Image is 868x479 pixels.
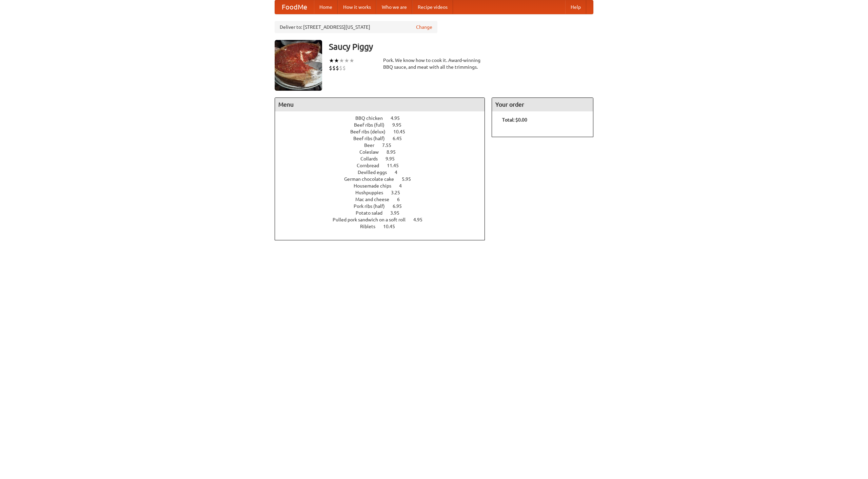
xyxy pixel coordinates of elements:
h4: Menu [275,98,485,111]
a: Collards 9.95 [360,156,407,161]
a: Pork ribs (half) 6.95 [354,203,414,209]
a: Who we are [376,0,412,14]
a: Mac and cheese 6 [355,197,412,202]
a: Pulled pork sandwich on a soft roll 4.95 [333,217,435,222]
span: 8.95 [387,149,402,155]
span: Coleslaw [359,149,386,155]
a: Hushpuppies 3.25 [355,190,413,195]
span: 11.45 [387,163,406,168]
a: Help [565,0,586,14]
span: Pulled pork sandwich on a soft roll [333,217,412,222]
li: $ [336,64,339,72]
a: Change [416,24,432,30]
a: Riblets 10.45 [360,224,408,229]
h4: Your order [492,98,593,111]
b: Total: $0.00 [502,117,527,123]
div: Deliver to: [STREET_ADDRESS][US_STATE] [275,21,437,33]
span: Pork ribs (half) [354,203,392,209]
a: How it works [338,0,376,14]
span: 9.95 [392,122,408,128]
li: $ [332,64,336,72]
a: Coleslaw 8.95 [359,149,408,155]
span: Housemade chips [354,183,398,189]
span: 4.95 [391,115,407,121]
span: 9.95 [386,156,401,161]
a: Devilled eggs 4 [358,170,410,175]
span: 5.95 [402,176,418,182]
span: Mac and cheese [355,197,396,202]
span: BBQ chicken [355,115,390,121]
span: Devilled eggs [358,170,394,175]
h3: Saucy Piggy [329,40,593,53]
span: 3.95 [390,210,406,216]
span: Collards [360,156,384,161]
li: ★ [339,57,344,64]
li: $ [339,64,342,72]
span: 4.95 [413,217,429,222]
a: FoodMe [275,0,314,14]
a: BBQ chicken 4.95 [355,115,412,121]
span: 10.45 [383,224,402,229]
span: 3.25 [391,190,407,195]
a: Cornbread 11.45 [357,163,411,168]
li: ★ [349,57,354,64]
li: $ [329,64,332,72]
li: $ [342,64,346,72]
span: German chocolate cake [344,176,401,182]
span: 6 [397,197,407,202]
a: Potato salad 3.95 [356,210,412,216]
span: 7.55 [382,143,398,148]
span: 4 [395,170,404,175]
span: Potato salad [356,210,389,216]
span: Riblets [360,224,382,229]
span: 10.45 [393,129,412,134]
div: Pork. We know how to cook it. Award-winning BBQ sauce, and meat with all the trimmings. [383,57,485,70]
span: 6.45 [393,136,409,141]
a: Beer 7.55 [364,143,404,148]
a: German chocolate cake 5.95 [344,176,423,182]
li: ★ [344,57,349,64]
a: Beef ribs (delux) 10.45 [350,129,418,134]
span: Beef ribs (delux) [350,129,392,134]
span: Cornbread [357,163,386,168]
span: 6.95 [393,203,409,209]
li: ★ [334,57,339,64]
a: Housemade chips 4 [354,183,414,189]
img: angular.jpg [275,40,322,91]
span: Beer [364,143,381,148]
span: Beef ribs (half) [353,136,392,141]
a: Beef ribs (full) 9.95 [354,122,414,128]
li: ★ [329,57,334,64]
a: Home [314,0,338,14]
span: 4 [399,183,409,189]
span: Hushpuppies [355,190,390,195]
a: Recipe videos [412,0,453,14]
a: Beef ribs (half) 6.45 [353,136,414,141]
span: Beef ribs (full) [354,122,391,128]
